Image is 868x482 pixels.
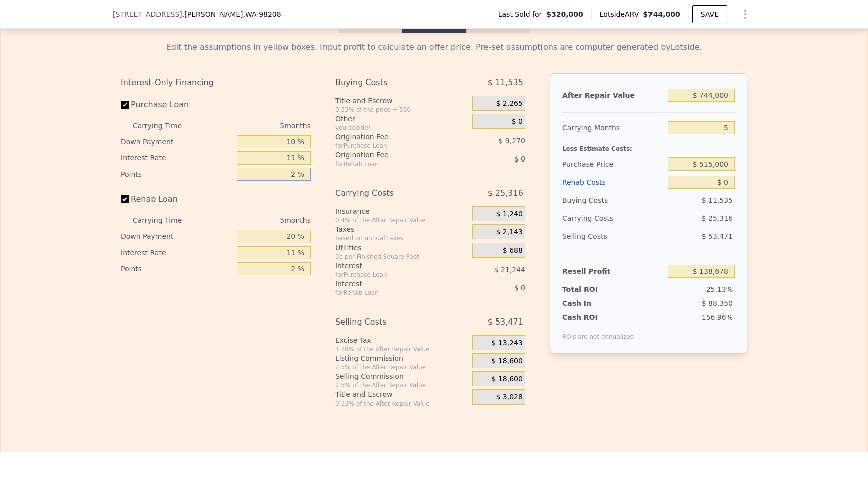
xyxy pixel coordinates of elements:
label: Purchase Loan [121,96,233,114]
span: $ 13,243 [492,339,523,348]
div: Other [335,114,468,124]
div: Interest Rate [121,245,233,261]
div: 5 months [202,118,311,134]
span: $ 11,535 [488,73,523,92]
div: Total ROI [562,284,625,294]
label: Rehab Loan [121,190,233,208]
div: Down Payment [121,134,233,150]
span: 25.13% [706,285,733,293]
span: $ 9,270 [498,137,525,145]
span: [STREET_ADDRESS] [113,9,182,19]
div: Carrying Time [133,118,198,134]
input: Rehab Loan [121,195,129,203]
span: $ 18,600 [492,357,523,366]
div: Carrying Costs [335,184,447,202]
div: for Rehab Loan [335,160,447,168]
div: Origination Fee [335,150,447,160]
div: 2.5% of the After Repair Value [335,381,468,389]
div: 5 months [202,212,311,228]
span: $ 2,265 [496,99,522,108]
span: $ 0 [514,284,525,292]
div: Less Estimate Costs: [562,137,735,155]
div: Resell Profit [562,262,664,280]
div: for Rehab Loan [335,289,447,297]
div: Carrying Months [562,119,664,137]
span: $ 21,244 [494,266,525,274]
span: $ 18,600 [492,375,523,384]
span: $744,000 [643,10,680,18]
span: $ 53,471 [702,232,733,240]
span: $ 11,535 [702,196,733,204]
div: 3¢ per Finished Square Foot [335,253,468,261]
span: $ 1,240 [496,210,522,219]
span: $ 53,471 [488,313,523,331]
div: Selling Commission [335,371,468,381]
span: $320,000 [546,9,583,19]
div: Buying Costs [335,73,447,92]
div: Points [121,261,233,277]
div: Interest [335,279,447,289]
span: Lotside ARV [600,9,643,19]
div: Interest [335,261,447,271]
div: for Purchase Loan [335,271,447,279]
span: $ 0 [512,117,523,126]
div: ROIs are not annualized [562,323,634,341]
div: Selling Costs [562,227,664,246]
span: $ 688 [503,246,523,255]
span: $ 25,316 [488,184,523,202]
span: $ 88,350 [702,299,733,307]
div: Purchase Price [562,155,664,173]
div: Utilities [335,243,468,253]
div: Cash ROI [562,312,634,323]
div: Listing Commission [335,353,468,363]
div: Interest-Only Financing [121,73,311,92]
span: Last Sold for [498,9,547,19]
button: SAVE [692,5,727,23]
span: $ 3,028 [496,393,522,402]
div: Carrying Costs [562,209,625,227]
div: 1.78% of the After Repair Value [335,345,468,353]
span: , WA 98208 [243,10,281,18]
span: $ 25,316 [702,214,733,222]
div: Insurance [335,206,468,216]
div: Interest Rate [121,150,233,166]
div: Points [121,166,233,182]
div: Cash In [562,298,625,308]
div: 0.33% of the After Repair Value [335,399,468,408]
div: Title and Escrow [335,389,468,399]
div: Down Payment [121,228,233,245]
span: $ 2,143 [496,228,522,237]
button: Show Options [735,4,755,24]
div: Edit the assumptions in yellow boxes. Input profit to calculate an offer price. Pre-set assumptio... [121,41,747,53]
div: Title and Escrow [335,96,468,106]
div: Buying Costs [562,191,664,209]
div: 2.5% of the After Repair Value [335,363,468,371]
div: Carrying Time [133,212,198,228]
div: After Repair Value [562,86,664,104]
div: for Purchase Loan [335,142,447,150]
div: 0.33% of the price + 550 [335,106,468,114]
span: , [PERSON_NAME] [182,9,281,19]
div: Origination Fee [335,132,447,142]
div: 0.4% of the After Repair Value [335,216,468,224]
div: Rehab Costs [562,173,664,191]
div: Taxes [335,224,468,234]
span: 156.96% [702,313,733,322]
div: Selling Costs [335,313,447,331]
div: Excise Tax [335,335,468,345]
div: based on annual taxes [335,234,468,243]
div: you decide! [335,124,468,132]
input: Purchase Loan [121,101,129,109]
span: $ 0 [514,155,525,163]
